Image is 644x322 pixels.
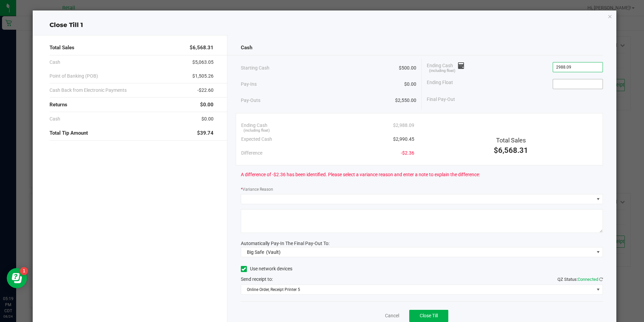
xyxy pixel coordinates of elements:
span: $2,550.00 [395,97,416,104]
span: Ending Cash [241,122,267,129]
span: Send receipt to: [241,276,273,282]
span: $1,505.26 [192,73,214,80]
span: Online Order, Receipt Printer 5 [241,285,594,294]
span: Total Sales [496,137,526,144]
label: Variance Reason [241,186,273,192]
div: Returns [50,98,213,112]
iframe: Resource center [7,268,27,288]
span: Pay-Ins [241,81,257,88]
iframe: Resource center unread badge [20,267,28,275]
span: $6,568.31 [190,44,214,52]
span: Starting Cash [241,64,269,72]
div: Close Till 1 [33,21,616,30]
span: Cash Back from Electronic Payments [50,87,127,94]
span: Cash [241,44,252,52]
span: A difference of -$2.36 has been identified. Please select a variance reason and enter a note to e... [241,171,480,178]
span: Cash [50,59,60,66]
span: (including float) [429,68,455,74]
span: (including float) [244,128,270,134]
span: $6,568.31 [494,146,528,155]
span: Final Pay-Out [427,96,455,103]
span: $0.00 [200,101,214,109]
span: -$22.60 [197,87,214,94]
span: Total Tip Amount [50,129,88,137]
span: Connected [578,277,598,282]
span: Difference [241,150,262,157]
span: Expected Cash [241,136,272,143]
span: Point of Banking (POB) [50,73,98,80]
a: Cancel [385,312,399,319]
span: Total Sales [50,44,74,52]
span: $39.74 [197,129,214,137]
button: Close Till [409,310,448,322]
label: Use network devices [241,265,292,272]
span: -$2.36 [401,150,414,157]
span: Pay-Outs [241,97,260,104]
span: Ending Float [427,79,453,89]
span: Automatically Pay-In The Final Pay-Out To: [241,241,329,246]
span: $0.00 [404,81,416,88]
span: $2,990.45 [393,136,414,143]
span: $500.00 [399,64,416,72]
span: Close Till [420,313,438,318]
span: Cash [50,115,60,123]
span: $0.00 [201,115,214,123]
span: (Vault) [266,249,281,255]
span: $5,063.05 [192,59,214,66]
span: QZ Status: [557,277,603,282]
span: Big Safe [247,249,264,255]
span: Ending Cash [427,62,464,72]
span: $2,988.09 [393,122,414,129]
